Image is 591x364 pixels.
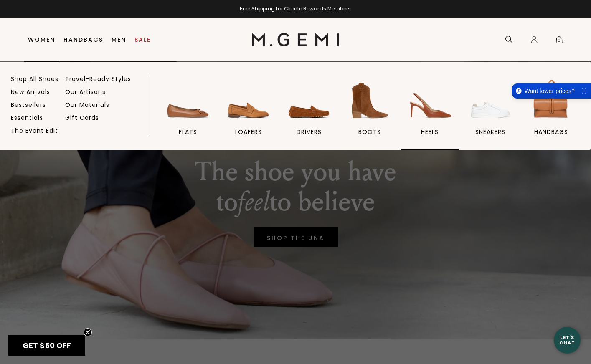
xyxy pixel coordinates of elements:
a: Our Materials [65,101,109,109]
a: Women [28,36,55,43]
button: Close teaser [84,328,92,336]
span: flats [179,128,197,136]
a: sneakers [461,77,520,150]
img: loafers [225,77,272,124]
img: handbags [528,77,574,124]
a: drivers [280,77,338,150]
a: Handbags [63,36,103,43]
a: Bestsellers [11,101,46,109]
a: BOOTS [340,77,399,150]
a: loafers [219,77,278,150]
a: Sale [134,36,151,43]
div: GET $50 OFFClose teaser [8,335,85,356]
a: Gift Cards [65,114,99,121]
span: drivers [297,128,322,136]
img: sneakers [467,77,514,124]
img: flats [165,77,211,124]
a: Travel-Ready Styles [65,75,131,83]
span: 0 [555,37,563,45]
a: Our Artisans [65,88,106,96]
a: heels [401,77,459,150]
img: BOOTS [346,77,393,124]
span: handbags [534,128,568,136]
div: Let's Chat [554,335,581,345]
a: flats [159,77,217,150]
span: heels [421,128,439,136]
span: BOOTS [358,128,381,136]
span: loafers [235,128,262,136]
img: M.Gemi [252,33,339,46]
a: The Event Edit [11,127,58,134]
a: Men [112,36,126,43]
span: sneakers [475,128,505,136]
a: New Arrivals [11,88,50,96]
img: drivers [286,77,332,124]
a: Essentials [11,114,43,121]
a: Shop All Shoes [11,75,58,83]
a: handbags [522,77,580,150]
img: heels [406,77,453,124]
span: GET $50 OFF [23,340,71,351]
